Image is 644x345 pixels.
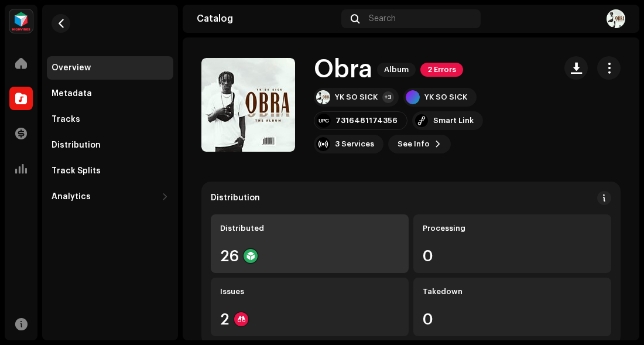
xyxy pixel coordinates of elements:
[316,90,330,104] img: 2e448909-5c36-4800-a6cd-cc440ddab290
[52,141,101,150] div: Distribution
[47,56,173,80] re-m-nav-item: Overview
[369,14,396,23] span: Search
[47,185,173,209] re-m-nav-dropdown: Analytics
[47,108,173,131] re-m-nav-item: Tracks
[52,63,91,73] div: Overview
[433,116,474,125] div: Smart Link
[335,139,374,149] div: 3 Services
[314,56,372,83] h1: Obra
[52,115,80,124] div: Tracks
[47,134,173,157] re-m-nav-item: Distribution
[607,9,625,28] img: 2e5fdbde-cdd8-4102-9b40-e8e55f70d152
[424,93,467,102] div: YK SO SICK
[382,91,394,103] div: +3
[335,93,378,102] div: YK SO SICK
[377,63,416,77] span: Album
[335,116,398,125] div: 7316481174356
[423,287,602,296] div: Takedown
[52,192,91,201] div: Analytics
[220,287,399,296] div: Issues
[52,89,92,98] div: Metadata
[420,63,463,77] span: 2 Errors
[388,135,451,153] button: See Info
[220,224,399,233] div: Distributed
[211,193,260,203] div: Distribution
[9,9,33,33] img: feab3aad-9b62-475c-8caf-26f15a9573ee
[197,14,337,23] div: Catalog
[398,132,430,156] span: See Info
[423,224,602,233] div: Processing
[47,159,173,183] re-m-nav-item: Track Splits
[52,166,101,176] div: Track Splits
[47,82,173,105] re-m-nav-item: Metadata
